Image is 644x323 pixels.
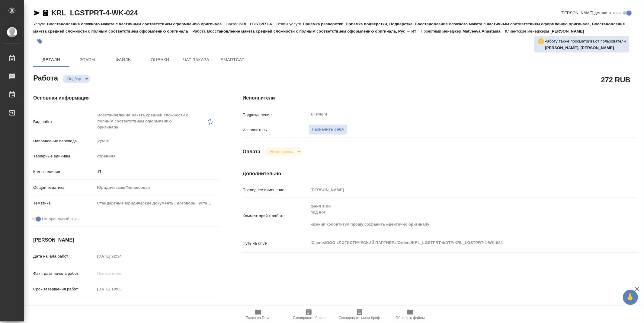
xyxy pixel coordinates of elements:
p: Подразделение [243,112,309,118]
p: Работа [192,29,207,33]
h4: Основная информация [33,94,219,102]
span: Нотариальный заказ [42,216,80,222]
span: Этапы [73,56,102,64]
p: Восстановление макета средней сложности с полным соответствием оформлению оригинала, Рус → Ит [207,29,421,33]
h2: 272 RUB [601,74,630,85]
p: Исполнитель [243,127,309,133]
p: Факт. дата начала работ [33,271,95,277]
span: SmartCat [218,56,247,64]
h4: Исполнители [243,94,637,102]
button: Папка на Drive [233,306,284,323]
span: Скопировать бриф [293,316,325,320]
span: 🙏 [625,291,636,304]
h4: [PERSON_NAME] [33,236,219,244]
div: Подбор [62,75,90,83]
p: Общая тематика [33,185,95,191]
h4: Дополнительно [243,170,637,177]
input: Пустое поле [95,252,148,261]
button: Скопировать ссылку для ЯМессенджера [33,9,40,17]
div: Подбор [265,147,302,156]
h2: Работа [33,72,58,83]
p: Восстановление сложного макета с частичным соответствием оформлению оригинала [47,22,226,26]
p: Путь на drive [243,240,309,246]
div: Стандартные юридические документы, договоры, уставы [95,198,219,208]
p: Работу также просматривают пользователи [545,38,626,44]
p: Комментарий к работе [243,213,309,219]
p: Заказ: [226,22,239,26]
p: KRL_LGSTPRT-4 [239,22,276,26]
span: Назначить себя [312,126,344,133]
span: Обновить файлы [396,316,425,320]
p: Matveeva Anastasia [463,29,505,33]
input: Пустое поле [309,185,604,194]
button: Скопировать бриф [284,306,334,323]
textarea: файл в ин под нот нижний колонтитул прошу сохранить идентично оригиналу [309,201,604,230]
p: [PERSON_NAME] [551,29,589,33]
button: 🙏 [623,290,638,305]
p: Направление перевода [33,138,95,144]
span: [PERSON_NAME] детали заказа [561,10,621,16]
p: Заборова Александра, Ямковенко Вера [545,45,626,51]
b: [PERSON_NAME], [PERSON_NAME] [545,46,614,50]
p: Дата начала работ [33,253,95,259]
p: Тарифные единицы [33,153,95,159]
button: Назначить себя [309,124,347,135]
span: Файлы [109,56,138,64]
button: Подбор [66,76,83,81]
p: Кол-во единиц [33,169,95,175]
p: Этапы услуги [276,22,303,26]
span: Папка на Drive [246,316,271,320]
button: Добавить тэг [33,35,46,48]
span: Детали [37,56,66,64]
p: Срок завершения работ [33,286,95,292]
input: Пустое поле [95,269,148,278]
p: Клиентские менеджеры [505,29,551,33]
button: Скопировать ссылку [42,9,49,17]
span: Чат заказа [182,56,211,64]
a: KRL_LGSTPRT-4-WK-024 [51,9,138,17]
button: Не оплачена [268,149,295,154]
h4: Оплата [243,148,261,155]
span: Скопировать мини-бриф [339,316,380,320]
textarea: /Clients/ООО «ЛОГИСТИЧЕСКИЙ ПАРТНЁР»/Orders/KRL_LGSTPRT-4/DTP/KRL_LGSTPRT-4-WK-024 [309,238,604,248]
input: Пустое поле [95,285,148,293]
p: Проектный менеджер [421,29,463,33]
input: ✎ Введи что-нибудь [95,167,219,176]
p: Приемка разверстки, Приемка подверстки, Подверстка, Восстановление сложного макета с частичным со... [33,22,625,33]
p: Тематика [33,200,95,206]
button: Обновить файлы [385,306,436,323]
div: страница [95,151,219,161]
p: Последнее изменение [243,187,309,193]
p: Вид работ [33,119,95,125]
div: Юридическая/Финансовая [95,182,219,193]
span: Оценки [146,56,175,64]
p: Услуга [33,22,47,26]
button: Скопировать мини-бриф [334,306,385,323]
